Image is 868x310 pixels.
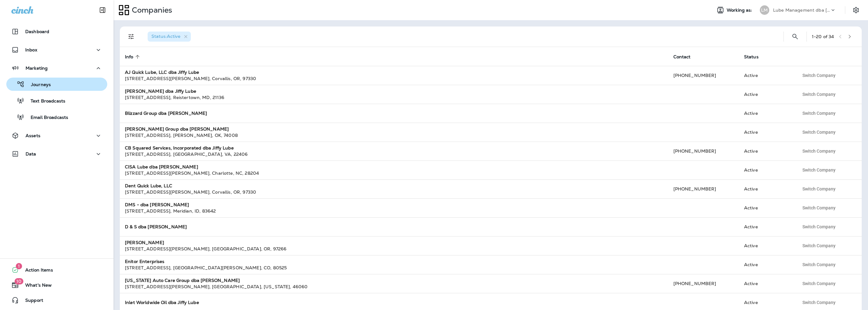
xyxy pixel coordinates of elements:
span: Action Items [19,267,53,275]
td: Active [739,255,794,274]
div: LM [760,5,769,15]
button: Text Broadcasts [6,94,107,107]
span: Switch Company [802,187,836,191]
div: [STREET_ADDRESS] , [GEOGRAPHIC_DATA][PERSON_NAME] , CO , 80525 [125,265,663,271]
strong: [PERSON_NAME] dba Jiffy Lube [125,88,196,94]
p: Assets [26,133,40,138]
button: Assets [6,129,107,142]
td: [PHONE_NUMBER] [668,142,739,161]
p: Inbox [25,47,37,52]
td: [PHONE_NUMBER] [668,274,739,293]
button: Switch Company [799,127,839,137]
td: Active [739,123,794,142]
span: Contact [673,54,699,60]
p: Dashboard [25,29,49,34]
span: Switch Company [802,168,836,172]
p: Companies [129,5,172,15]
button: 1Action Items [6,264,107,276]
strong: CISA Lube dba [PERSON_NAME] [125,164,198,170]
td: Active [739,274,794,293]
button: Inbox [6,44,107,56]
button: Email Broadcasts [6,110,107,124]
td: Active [739,179,794,198]
button: Switch Company [799,165,839,175]
span: Switch Company [802,206,836,210]
button: Journeys [6,78,107,91]
td: Active [739,85,794,104]
td: Active [739,66,794,85]
button: Switch Company [799,71,839,80]
div: [STREET_ADDRESS][PERSON_NAME] , [GEOGRAPHIC_DATA] , OR , 97266 [125,246,663,252]
span: Status [744,54,759,60]
span: Switch Company [802,243,836,248]
p: Lube Management dba [PERSON_NAME] [773,8,830,13]
button: Data [6,148,107,160]
strong: Inlet Worldwide Oil dba Jiffy Lube [125,300,199,305]
span: Contact [673,54,691,60]
td: Active [739,217,794,236]
button: Dashboard [6,25,107,38]
td: [PHONE_NUMBER] [668,66,739,85]
td: [PHONE_NUMBER] [668,179,739,198]
button: Switch Company [799,146,839,156]
strong: Blizzard Group dba [PERSON_NAME] [125,110,207,116]
strong: AJ Quick Lube, LLC dba Jiffy Lube [125,69,199,75]
td: Active [739,161,794,179]
span: Switch Company [802,149,836,153]
button: Marketing [6,62,107,74]
button: Switch Company [799,203,839,213]
button: Filters [125,30,138,43]
strong: Dent Quick Lube, LLC [125,183,172,189]
span: 1 [16,263,22,269]
button: Switch Company [799,241,839,250]
td: Active [739,236,794,255]
p: Journeys [25,82,51,88]
span: Switch Company [802,73,836,78]
strong: DMS - dba [PERSON_NAME] [125,202,189,208]
span: Switch Company [802,281,836,286]
div: [STREET_ADDRESS][PERSON_NAME] , [GEOGRAPHIC_DATA] , [US_STATE] , 46060 [125,284,663,290]
button: Collapse Sidebar [94,4,111,16]
span: Switch Company [802,111,836,115]
span: Info [125,54,142,60]
strong: [US_STATE] Auto Care Group dba [PERSON_NAME] [125,278,240,283]
button: Switch Company [799,260,839,269]
span: Switch Company [802,262,836,267]
span: Info [125,54,133,60]
span: What's New [19,283,52,290]
p: Data [26,151,36,156]
button: Switch Company [799,298,839,307]
strong: [PERSON_NAME] Group dba [PERSON_NAME] [125,126,229,132]
button: Switch Company [799,90,839,99]
span: Switch Company [802,130,836,134]
div: [STREET_ADDRESS][PERSON_NAME] , Charlotte , NC , 28204 [125,170,663,176]
strong: CB Squared Services, Incorporated dba Jiffy Lube [125,145,234,151]
span: Switch Company [802,300,836,305]
strong: Enitor Enterprises [125,259,165,264]
div: [STREET_ADDRESS][PERSON_NAME] , Corvallis , OR , 97330 [125,189,663,195]
span: Switch Company [802,92,836,97]
td: Active [739,104,794,123]
p: Email Broadcasts [24,115,68,121]
button: Support [6,294,107,307]
span: Status [744,54,767,60]
button: Switch Company [799,222,839,231]
div: Status:Active [148,32,191,42]
div: [STREET_ADDRESS] , Meridian , ID , 83642 [125,208,663,214]
button: 10What's New [6,279,107,291]
button: Switch Company [799,184,839,194]
button: Switch Company [799,279,839,288]
div: [STREET_ADDRESS] , [PERSON_NAME] , OK , 74008 [125,132,663,138]
div: [STREET_ADDRESS][PERSON_NAME] , Corvallis , OR , 97330 [125,75,663,82]
p: Marketing [26,66,48,71]
strong: [PERSON_NAME] [125,240,164,245]
button: Switch Company [799,108,839,118]
div: [STREET_ADDRESS] , [GEOGRAPHIC_DATA] , VA , 22406 [125,151,663,157]
p: Text Broadcasts [24,98,65,104]
td: Active [739,198,794,217]
span: Switch Company [802,225,836,229]
div: [STREET_ADDRESS] , Reistertown , MD , 21136 [125,94,663,101]
strong: D & S dba [PERSON_NAME] [125,224,187,230]
button: Settings [850,4,862,16]
div: 1 - 20 of 34 [812,34,834,39]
